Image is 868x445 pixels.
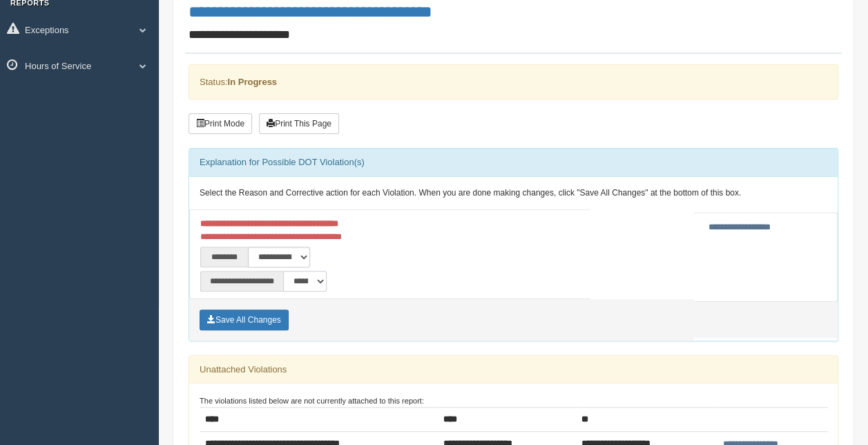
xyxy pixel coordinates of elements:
[189,177,838,210] div: Select the Reason and Corrective action for each Violation. When you are done making changes, cli...
[189,64,838,100] div: Status:
[200,397,424,405] small: The violations listed below are not currently attached to this report:
[227,77,277,87] strong: In Progress
[200,310,289,330] button: Save
[189,113,252,134] button: Print Mode
[189,149,838,176] div: Explanation for Possible DOT Violation(s)
[259,113,339,134] button: Print This Page
[189,356,838,384] div: Unattached Violations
